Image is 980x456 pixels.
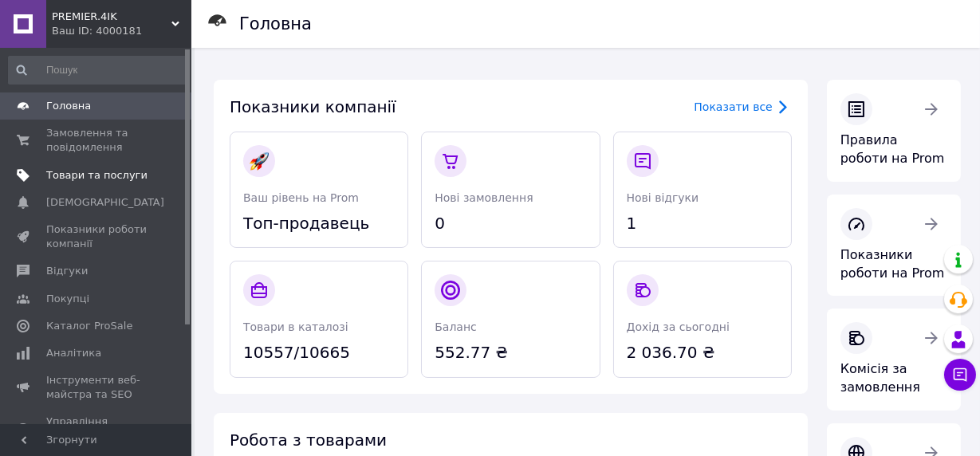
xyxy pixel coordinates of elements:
[52,10,171,24] span: PREMIER.4IK
[52,24,191,38] div: Ваш ID: 4000181
[840,247,945,281] span: Показники роботи на Prom
[627,191,699,204] span: Нові відгуки
[230,97,396,116] span: Показники компанії
[46,415,148,443] span: Управління сайтом
[944,359,976,391] button: Чат з покупцем
[840,132,945,166] span: Правила роботи на Prom
[694,97,791,116] a: Показати все
[250,151,269,171] img: :rocket:
[840,361,920,395] span: Комісія за замовлення
[827,309,961,411] a: Комісія за замовлення
[243,341,395,364] span: 10557/10665
[46,319,132,333] span: Каталог ProSale
[435,191,533,204] span: Нові замовлення
[627,341,778,364] span: 2 036.70 ₴
[627,320,730,333] span: Дохід за сьогодні
[46,373,148,402] span: Інструменти веб-майстра та SEO
[435,341,586,364] span: 552.77 ₴
[239,14,312,33] h1: Головна
[46,195,164,210] span: [DEMOGRAPHIC_DATA]
[435,320,477,333] span: Баланс
[46,292,89,306] span: Покупці
[243,212,395,235] span: Топ-продавець
[827,195,961,297] a: Показники роботи на Prom
[8,56,188,85] input: Пошук
[46,346,101,360] span: Аналітика
[627,212,778,235] span: 1
[230,430,387,450] span: Робота з товарами
[46,168,148,183] span: Товари та послуги
[46,99,91,113] span: Головна
[694,99,772,115] div: Показати все
[46,222,148,251] span: Показники роботи компанії
[243,320,348,333] span: Товари в каталозі
[827,80,961,182] a: Правила роботи на Prom
[46,264,88,278] span: Відгуки
[435,212,586,235] span: 0
[243,191,359,204] span: Ваш рівень на Prom
[46,126,148,155] span: Замовлення та повідомлення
